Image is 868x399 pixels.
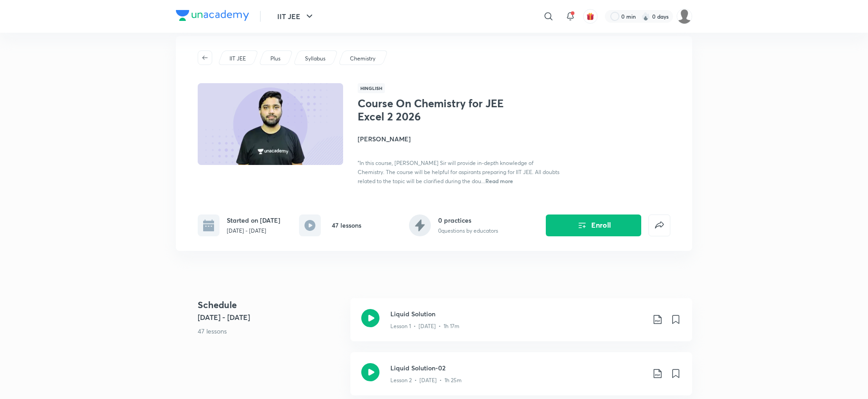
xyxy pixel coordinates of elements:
[358,97,506,123] h1: Course On Chemistry for JEE Excel 2 2026
[198,326,343,336] p: 47 lessons
[228,55,248,63] a: IIT JEE
[176,10,249,23] a: Company Logo
[390,322,459,330] p: Lesson 1 • [DATE] • 1h 17m
[583,9,598,24] button: avatar
[438,227,498,235] p: 0 questions by educators
[350,298,692,352] a: Liquid SolutionLesson 1 • [DATE] • 1h 17m
[641,12,650,21] img: streak
[586,12,594,20] img: avatar
[390,376,462,384] p: Lesson 2 • [DATE] • 1h 25m
[176,10,249,21] img: Company Logo
[649,214,670,236] button: false
[196,82,344,166] img: Thumbnail
[350,55,375,63] p: Chemistry
[546,214,641,236] button: Enroll
[358,134,561,144] h4: [PERSON_NAME]
[438,215,498,225] h6: 0 practices
[358,160,559,185] span: "In this course, [PERSON_NAME] Sir will provide in-depth knowledge of Chemistry. The course will ...
[272,7,320,25] button: IIT JEE
[485,177,513,185] span: Read more
[227,227,280,235] p: [DATE] - [DATE]
[229,55,246,63] p: IIT JEE
[198,298,343,312] h4: Schedule
[305,55,325,63] p: Syllabus
[304,55,327,63] a: Syllabus
[227,215,280,225] h6: Started on [DATE]
[677,9,692,24] img: Ankit Porwal
[349,55,377,63] a: Chemistry
[390,363,645,373] h3: Liquid Solution-02
[358,83,385,93] span: Hinglish
[269,55,282,63] a: Plus
[390,309,645,319] h3: Liquid Solution
[198,312,343,323] h5: [DATE] - [DATE]
[270,55,280,63] p: Plus
[332,220,361,230] h6: 47 lessons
